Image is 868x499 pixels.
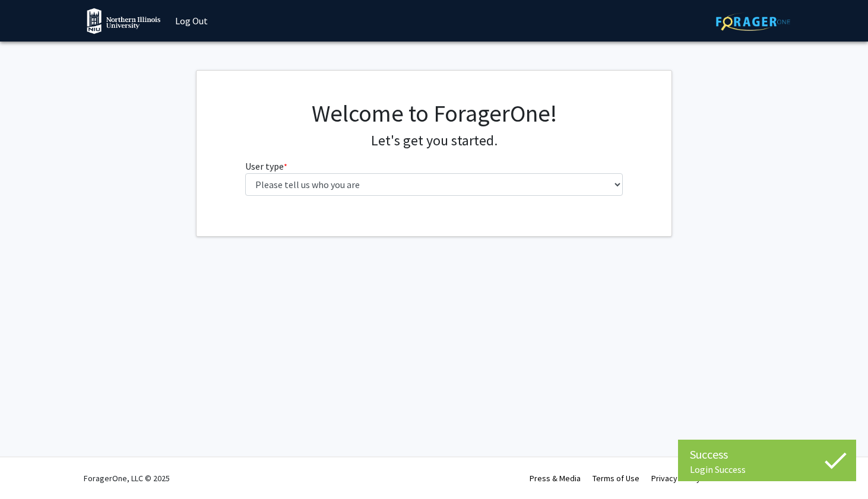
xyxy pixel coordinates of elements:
[530,473,581,484] a: Press & Media
[245,132,623,150] h4: Let's get you started.
[593,473,639,484] a: Terms of Use
[690,463,844,475] div: Login Success
[245,99,623,128] h1: Welcome to ForagerOne!
[716,12,790,31] img: ForagerOne Logo
[651,473,701,484] a: Privacy Policy
[245,159,287,173] label: User type
[84,457,170,499] div: ForagerOne, LLC © 2025
[690,446,844,463] div: Success
[87,8,160,34] img: Northern Illinois University Logo
[9,446,50,490] iframe: Chat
